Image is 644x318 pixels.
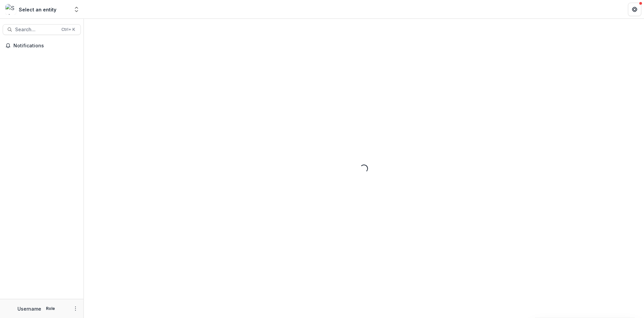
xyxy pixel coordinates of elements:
button: Get Help [628,3,641,16]
button: Open entity switcher [72,3,81,16]
div: Select an entity [19,6,56,13]
img: Select an entity [5,4,16,15]
div: Ctrl + K [60,26,76,33]
button: Search... [3,24,81,35]
span: Notifications [13,43,78,49]
span: Search... [15,27,57,33]
p: Role [44,306,57,312]
p: Username [17,305,41,312]
button: Notifications [3,40,81,51]
button: More [71,305,79,313]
